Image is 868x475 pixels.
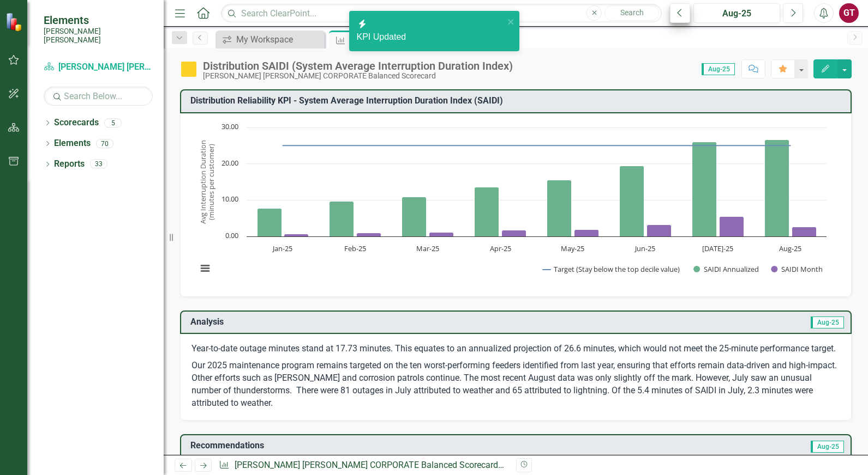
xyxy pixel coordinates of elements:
div: KPI Updated [357,31,504,44]
button: GT [839,3,859,23]
path: Jun-25, 3.23790951. SAIDI Month. [647,224,672,236]
small: [PERSON_NAME] [PERSON_NAME] [44,27,153,45]
button: Aug-25 [693,3,780,23]
span: Aug-25 [702,63,735,75]
div: Aug-25 [697,7,776,20]
text: Aug-25 [779,243,801,253]
path: Feb-25, 9.64458768. SAIDI Annualized. [330,201,354,236]
button: View chart menu, Chart [197,261,213,276]
a: [PERSON_NAME] [PERSON_NAME] CORPORATE Balanced Scorecard [44,61,153,74]
text: Jun-25 [634,243,655,253]
button: Search [604,5,659,21]
div: Chart. Highcharts interactive chart. [191,122,840,285]
a: Elements [54,137,91,150]
input: Search Below... [44,87,153,106]
path: Jan-25, 0.64854009. SAIDI Month. [284,234,309,236]
svg: Interactive chart [191,122,832,285]
path: Aug-25, 2.56706574. SAIDI Month. [792,227,817,236]
text: Mar-25 [416,243,439,253]
path: Jul-25, 5.45521395. SAIDI Month. [720,216,744,236]
div: Distribution SAIDI (System Average Interruption Duration Index) [203,60,513,72]
g: SAIDI Annualized, series 2 of 3. Bar series with 8 bars. [258,139,789,236]
span: Aug-25 [811,316,844,328]
h3: Analysis [190,317,512,327]
path: Jul-25, 25.98616416. SAIDI Annualized. [692,142,717,236]
img: Caution [180,60,197,78]
path: Aug-25, 26.59075758. SAIDI Annualized. [765,139,789,236]
div: 5 [104,118,122,127]
text: Feb-25 [344,243,366,253]
path: May-25, 1.94827434. SAIDI Month. [574,229,599,236]
button: close [507,15,515,28]
path: Mar-25, 10.85621564. SAIDI Annualized. [402,197,427,236]
path: Mar-25, 1.10620601. SAIDI Month. [429,232,454,236]
a: Reports [54,158,85,170]
img: ClearPoint Strategy [5,13,25,32]
div: » » [219,459,507,472]
path: May-25, 15.48249072. SAIDI Annualized. [547,180,572,236]
path: Apr-25, 13.50410733. SAIDI Annualized. [475,187,499,236]
text: Apr-25 [490,243,511,253]
text: Jan-25 [272,243,292,253]
div: 33 [90,160,107,169]
h3: Recommendations [190,441,637,450]
button: Show SAIDI Annualized [693,264,759,274]
button: Show Target (Stay below the top decile value) [543,264,681,274]
text: 10.00 [222,194,238,204]
a: [PERSON_NAME] [PERSON_NAME] CORPORATE Balanced Scorecard [235,460,504,470]
g: Target (Stay below the top decile value), series 1 of 3. Line with 8 data points. [281,143,793,148]
input: Search ClearPoint... [221,4,662,23]
button: Show SAIDI Month [771,264,822,274]
a: Scorecards [54,117,99,129]
path: Feb-25, 0.95865628. SAIDI Month. [357,233,381,236]
div: 70 [96,139,113,148]
span: Search [620,8,644,17]
div: My Workspace [236,33,322,46]
text: [DATE]-25 [702,243,733,253]
path: Jun-25, 19.38209442. SAIDI Annualized. [620,166,644,236]
p: Our 2025 maintenance program remains targeted on the ten worst-performing feeders identified from... [191,357,840,409]
h3: Distribution Reliability KPI - System Average Interruption Duration Index (SAIDI)​ [190,96,845,106]
span: Aug-25 [811,441,844,453]
span: Elements [44,14,153,27]
text: 0.00 [225,230,238,240]
text: May-25 [561,243,584,253]
path: Jan-25, 7.78248108. SAIDI Annualized. [258,208,282,236]
a: My Workspace [218,33,322,46]
text: 30.00 [222,121,238,131]
p: Year-to-date outage minutes stand at 17.73 minutes. This equates to an annualized projection of 2... [191,343,840,357]
text: Avg Interruption Duration (minutes per customer) [198,140,216,224]
text: 20.00 [222,158,238,168]
path: Apr-25, 1.78651853. SAIDI Month. [502,230,526,236]
div: [PERSON_NAME] [PERSON_NAME] CORPORATE Balanced Scorecard [203,72,513,80]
